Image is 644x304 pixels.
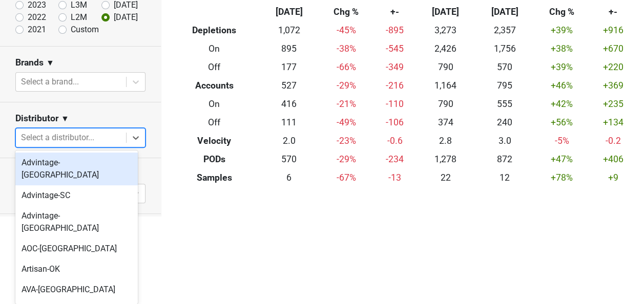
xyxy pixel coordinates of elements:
th: Brand Depletions [DATE] [369,212,542,231]
td: -67 % [319,168,374,187]
td: -5 % [534,132,590,150]
td: 790 [416,95,475,114]
td: 895 [259,40,318,58]
th: On [169,95,259,114]
td: 555 [475,95,534,114]
td: +39 % [534,21,590,40]
td: +56 % [534,113,590,132]
td: +235 [590,95,636,114]
th: [DATE] [475,3,534,21]
td: 2,357 [475,21,534,40]
td: -13 [374,168,416,187]
td: 1,278 [416,150,475,168]
div: AOC-[GEOGRAPHIC_DATA] [15,238,138,259]
th: [DATE] [416,3,475,21]
td: -110 [374,95,416,114]
td: 795 [475,77,534,95]
th: +- [590,3,636,21]
th: On [169,40,259,58]
td: +39 % [534,58,590,77]
div: AVA-[GEOGRAPHIC_DATA] [15,279,138,300]
td: -895 [374,21,416,40]
td: 570 [475,58,534,77]
th: Chg % [534,3,590,21]
td: 1,072 [259,21,318,40]
td: +369 [590,77,636,95]
td: 6 [259,168,318,187]
td: 1,164 [416,77,475,95]
span: ▼ [46,57,54,69]
td: +670 [590,40,636,58]
td: 872 [475,150,534,168]
label: 2022 [28,11,46,24]
div: Advintage-[GEOGRAPHIC_DATA] [15,153,138,185]
div: Artisan-OK [15,259,138,279]
th: Off [169,113,259,132]
td: -38 % [319,40,374,58]
label: Custom [71,24,99,36]
td: 1,756 [475,40,534,58]
h3: Brands [15,57,44,68]
td: +47 % [534,150,590,168]
td: -49 % [319,113,374,132]
label: 2021 [28,24,46,36]
td: -349 [374,58,416,77]
td: 2,426 [416,40,475,58]
td: 3.0 [475,132,534,150]
td: -21 % [319,95,374,114]
th: Chg % [319,3,374,21]
td: -106 [374,113,416,132]
td: +42 % [534,95,590,114]
div: Advintage-SC [15,185,138,206]
div: Advintage-[GEOGRAPHIC_DATA] [15,206,138,238]
td: -29 % [319,150,374,168]
td: 2.0 [259,132,318,150]
td: +38 % [534,40,590,58]
td: -216 [374,77,416,95]
td: -29 % [319,77,374,95]
td: +220 [590,58,636,77]
td: -234 [374,150,416,168]
th: +- [374,3,416,21]
td: -545 [374,40,416,58]
td: +46 % [534,77,590,95]
h3: Distributor [15,113,58,124]
td: +916 [590,21,636,40]
td: 240 [475,113,534,132]
th: [DATE] [259,3,318,21]
td: -0.2 [590,132,636,150]
td: 527 [259,77,318,95]
td: +134 [590,113,636,132]
td: 570 [259,150,318,168]
td: +406 [590,150,636,168]
th: Velocity [169,132,259,150]
th: Samples [169,168,259,187]
label: L2M [71,11,87,24]
td: 416 [259,95,318,114]
td: +9 [590,168,636,187]
span: ▼ [61,113,69,125]
td: 12 [475,168,534,187]
td: 374 [416,113,475,132]
td: 177 [259,58,318,77]
td: 3,273 [416,21,475,40]
td: 2.8 [416,132,475,150]
td: +78 % [534,168,590,187]
td: -66 % [319,58,374,77]
td: 22 [416,168,475,187]
th: Depletions [169,21,259,40]
td: 790 [416,58,475,77]
th: Accounts [169,77,259,95]
td: -23 % [319,132,374,150]
img: filter [172,215,189,231]
td: -0.6 [374,132,416,150]
td: -45 % [319,21,374,40]
th: PODs [169,150,259,168]
th: Off [169,58,259,77]
td: 111 [259,113,318,132]
label: [DATE] [114,11,138,24]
